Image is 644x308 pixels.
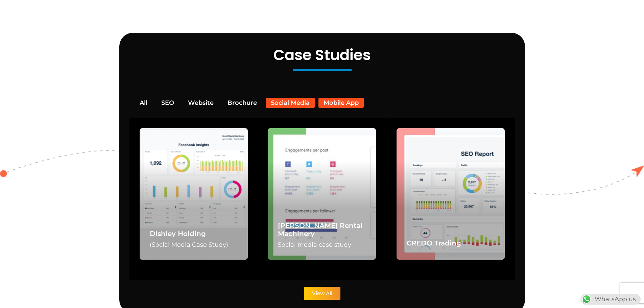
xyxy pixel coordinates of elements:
button: Brochure [222,98,262,108]
p: Social media case study [278,240,366,250]
button: SEO [156,98,179,108]
button: Social Media [266,98,315,108]
div: WhatsApp us [580,294,641,305]
button: All [135,98,152,108]
a: [PERSON_NAME] Rental Machinery [278,221,362,238]
button: Website [183,98,219,108]
a: CREDO Trading [407,239,461,247]
h2: Case Studies [126,46,518,64]
span: View All [312,291,332,296]
a: WhatsAppWhatsApp us [580,295,641,303]
a: View All [304,287,340,300]
p: (Social Media Case Study) [150,240,228,250]
button: Mobile App [318,98,364,108]
img: WhatsApp [581,294,592,305]
a: Dishley Holding [150,230,206,238]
